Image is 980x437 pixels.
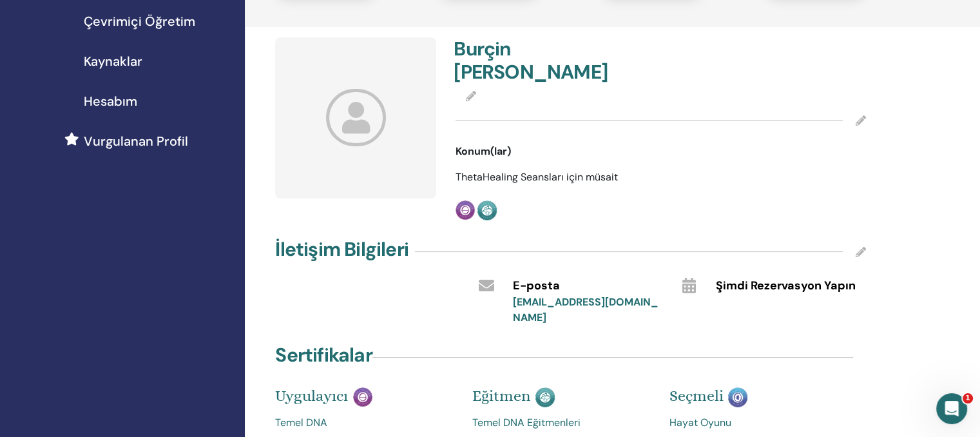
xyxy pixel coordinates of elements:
[275,415,453,431] a: Temel DNA
[472,416,581,429] font: Temel DNA Eğitmenleri
[456,144,511,158] font: Konum(lar)
[716,278,856,293] font: Şimdi Rezervasyon Yapın
[669,415,847,431] a: Hayat Oyunu
[84,13,195,30] font: Çevrimiçi Öğretim
[275,387,348,405] font: Uygulayıcı
[275,237,408,262] font: İletişim Bilgileri
[454,36,511,61] font: Burçin
[669,387,723,405] font: Seçmeli
[84,93,137,110] font: Hesabım
[512,278,559,293] font: E-posta
[512,295,658,324] a: [EMAIL_ADDRESS][DOMAIN_NAME]
[965,394,970,402] font: 1
[84,53,142,70] font: Kaynaklar
[936,393,967,424] iframe: Intercom canlı sohbet
[669,416,731,429] font: Hayat Oyunu
[472,415,650,431] a: Temel DNA Eğitmenleri
[454,59,608,84] font: [PERSON_NAME]
[456,170,618,184] font: ThetaHealing Seansları için müsait
[84,133,188,150] font: Vurgulanan Profil
[275,416,327,429] font: Temel DNA
[472,387,530,405] font: Eğitmen
[275,342,372,367] font: Sertifikalar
